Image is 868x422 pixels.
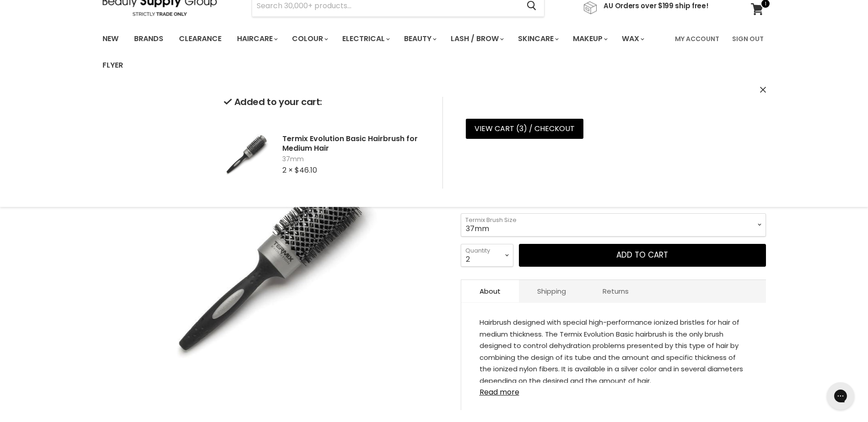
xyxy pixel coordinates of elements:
a: New [96,29,125,48]
button: Add to cart [519,244,766,267]
nav: Main [91,26,777,79]
span: 37mm [282,155,428,164]
select: Quantity [461,244,513,267]
a: Skincare [511,29,564,48]
a: About [461,280,519,302]
a: Electrical [335,29,395,48]
a: Lash / Brow [444,29,509,48]
a: My Account [669,29,725,48]
a: Read more [480,383,748,396]
a: Haircare [230,29,283,48]
h2: Termix Evolution Basic Hairbrush for Medium Hair [282,134,428,153]
a: Shipping [519,280,584,302]
span: $46.10 [295,165,317,175]
a: Sign Out [727,29,769,48]
a: Brands [127,29,170,48]
button: Close [760,85,766,95]
a: Makeup [566,29,613,48]
a: View cart (3) / Checkout [466,119,583,139]
h2: Added to your cart: [224,97,428,107]
div: Hairbrush designed with special high-performance ionized bristles for hair of medium thickness. T... [480,316,748,383]
span: 2 × [282,165,293,175]
ul: Main menu [96,26,669,79]
a: Clearance [172,29,228,48]
a: Beauty [397,29,442,48]
a: Flyer [96,56,130,75]
img: Termix Evolution Basic Hairbrush for Medium Hair [224,120,270,189]
a: Colour [285,29,334,48]
a: Returns [584,280,647,302]
a: Wax [615,29,650,48]
iframe: Gorgias live chat messenger [822,379,859,413]
span: 3 [519,123,523,134]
